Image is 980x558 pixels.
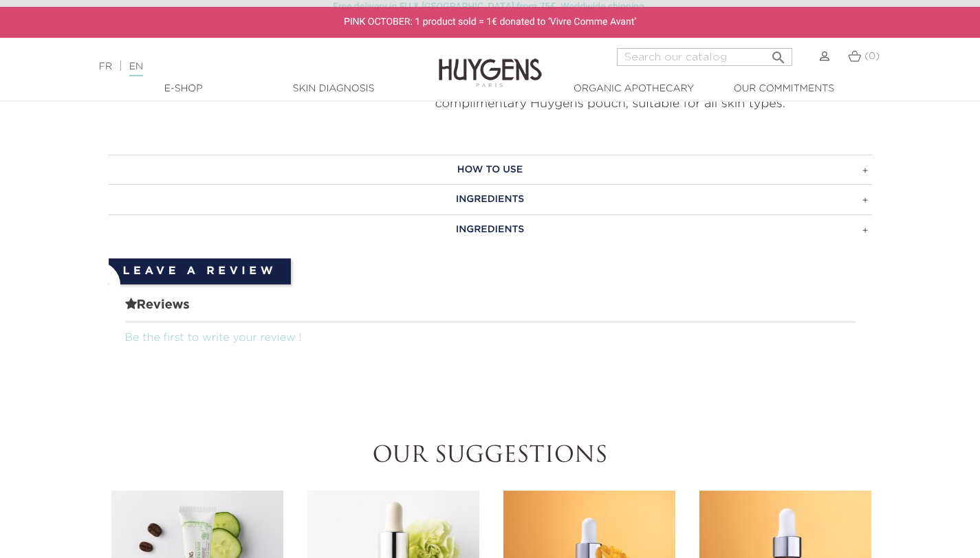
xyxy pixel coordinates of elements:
[92,58,398,75] div: |
[115,82,252,96] a: E-Shop
[864,52,880,61] span: (0)
[99,62,112,71] a: FR
[766,44,791,63] button: 
[129,62,143,76] a: EN
[715,82,853,96] a: Our commitments
[439,36,542,89] img: Huygens
[770,45,787,62] i: 
[617,48,792,66] input: Search
[265,82,402,96] a: Skin Diagnosis
[565,82,703,96] a: Organic Apothecary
